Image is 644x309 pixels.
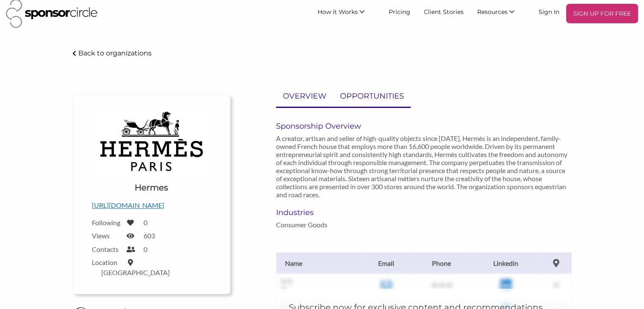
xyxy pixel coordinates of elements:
[471,252,541,274] th: Linkedin
[92,108,211,175] img: Logo
[135,182,168,193] h1: Hermes
[92,258,122,266] label: Location
[276,121,572,131] h6: Sponsorship Overview
[144,245,147,253] label: 0
[276,134,572,199] p: A creator, artisan and seller of high-quality objects since [DATE], Hermès is an independent, fam...
[101,268,170,276] label: [GEOGRAPHIC_DATA]
[144,218,147,226] label: 0
[276,208,366,217] h6: Industries
[276,252,361,274] th: Name
[276,221,366,229] p: Consumer Goods
[532,4,566,19] a: Sign In
[382,4,417,19] a: Pricing
[361,252,412,274] th: Email
[92,200,211,211] p: [URL][DOMAIN_NAME]
[311,4,382,23] li: How it Works
[92,218,122,226] label: Following
[417,4,470,19] a: Client Stories
[318,8,358,16] span: How it Works
[283,90,326,102] p: OVERVIEW
[477,8,508,16] span: Resources
[92,245,122,253] label: Contacts
[144,232,155,240] label: 603
[569,7,635,20] p: SIGN UP FOR FREE
[78,49,152,57] p: Back to organizations
[412,252,471,274] th: Phone
[92,232,122,240] label: Views
[340,90,404,102] p: OPPORTUNITIES
[470,4,532,23] li: Resources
